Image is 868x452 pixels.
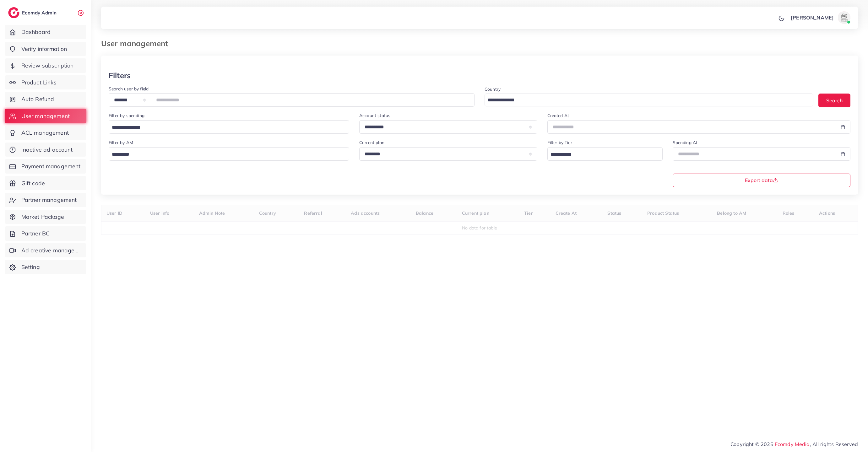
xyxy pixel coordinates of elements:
label: Filter by AM [109,139,133,146]
label: Country [485,86,501,92]
label: Created At [547,112,569,119]
span: User management [21,112,70,120]
a: Setting [5,260,86,274]
a: Review subscription [5,58,86,73]
span: Partner management [21,196,77,204]
label: Filter by spending [109,112,144,119]
span: Partner BC [21,229,50,238]
h2: Ecomdy Admin [22,10,58,16]
h3: Filters [109,71,131,80]
a: User management [5,109,86,123]
label: Current plan [359,139,384,146]
label: Spending At [673,139,698,146]
a: Product Links [5,75,86,90]
span: Gift code [21,179,45,187]
input: Search for option [548,150,654,159]
label: Filter by Tier [547,139,572,146]
span: Verify information [21,45,67,53]
h3: User management [101,39,173,48]
a: Partner BC [5,226,86,241]
a: Dashboard [5,25,86,39]
a: Gift code [5,176,86,191]
a: Ad creative management [5,243,86,258]
div: Search for option [109,120,349,134]
span: Auto Refund [21,95,54,103]
button: Export data [673,174,851,187]
span: Inactive ad account [21,146,73,154]
span: Payment management [21,162,81,170]
a: Auto Refund [5,92,86,106]
span: Review subscription [21,62,74,70]
div: Search for option [109,147,349,161]
label: Search user by field [109,86,149,92]
span: Ad creative management [21,246,82,255]
a: Market Package [5,210,86,224]
label: Account status [359,112,390,119]
a: Inactive ad account [5,143,86,157]
a: Ecomdy Media [775,441,810,447]
div: Search for option [547,147,663,161]
input: Search for option [486,95,805,105]
a: Verify information [5,42,86,56]
a: Payment management [5,159,86,174]
img: logo [8,7,19,18]
span: Copyright © 2025 [730,440,858,448]
button: Search [818,94,850,107]
span: Export data [745,178,778,183]
span: Product Links [21,78,57,87]
input: Search for option [110,123,341,132]
a: Partner management [5,193,86,207]
a: logoEcomdy Admin [8,7,58,18]
a: ACL management [5,126,86,140]
span: Market Package [21,213,64,221]
input: Search for option [110,150,341,159]
div: Search for option [485,94,813,106]
span: , All rights Reserved [810,440,858,448]
span: Dashboard [21,28,51,36]
span: ACL management [21,129,69,137]
span: Setting [21,263,40,271]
